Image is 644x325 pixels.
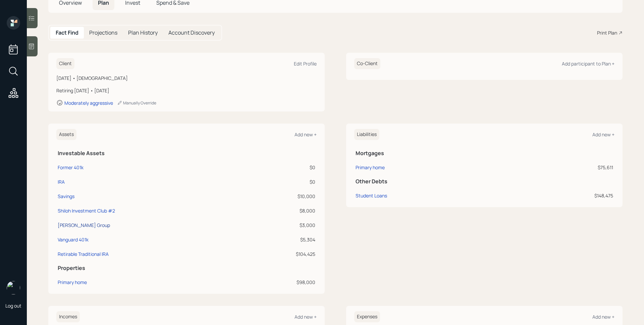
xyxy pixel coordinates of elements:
[56,30,78,36] h5: Fact Find
[58,193,74,200] div: Savings
[294,314,317,320] div: Add new +
[56,129,76,140] h6: Assets
[562,60,614,67] div: Add participant to Plan +
[356,192,387,199] div: Student Loans
[516,164,613,171] div: $75,611
[58,207,115,214] div: Shiloh Investment Club #2
[128,30,158,36] h5: Plan History
[248,207,315,214] div: $8,000
[117,100,156,106] div: Manually Override
[58,279,87,286] div: Primary home
[248,279,315,286] div: $98,000
[597,29,617,36] div: Print Plan
[248,222,315,229] div: $3,000
[5,303,21,309] div: Log out
[58,250,109,258] div: Retirable Traditional IRA
[58,236,89,243] div: Vanguard 401k
[58,178,65,185] div: IRA
[168,30,215,36] h5: Account Discovery
[64,100,113,106] div: Moderately aggressive
[354,311,380,322] h6: Expenses
[56,311,80,322] h6: Incomes
[592,314,614,320] div: Add new +
[56,75,317,82] div: [DATE] • [DEMOGRAPHIC_DATA]
[356,150,613,156] h5: Mortgages
[58,164,84,171] div: Former 401k
[294,60,317,67] div: Edit Profile
[7,281,20,294] img: james-distasi-headshot.png
[58,222,110,229] div: [PERSON_NAME] Group
[354,58,380,69] h6: Co-Client
[89,30,117,36] h5: Projections
[56,58,74,69] h6: Client
[248,164,315,171] div: $0
[356,178,613,185] h5: Other Debts
[58,265,315,271] h5: Properties
[294,131,317,138] div: Add new +
[248,250,315,258] div: $104,425
[592,131,614,138] div: Add new +
[356,164,385,171] div: Primary home
[58,150,315,156] h5: Investable Assets
[248,178,315,185] div: $0
[516,192,613,199] div: $148,475
[248,236,315,243] div: $5,304
[56,87,317,94] div: Retiring [DATE] • [DATE]
[248,193,315,200] div: $10,000
[354,129,379,140] h6: Liabilities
